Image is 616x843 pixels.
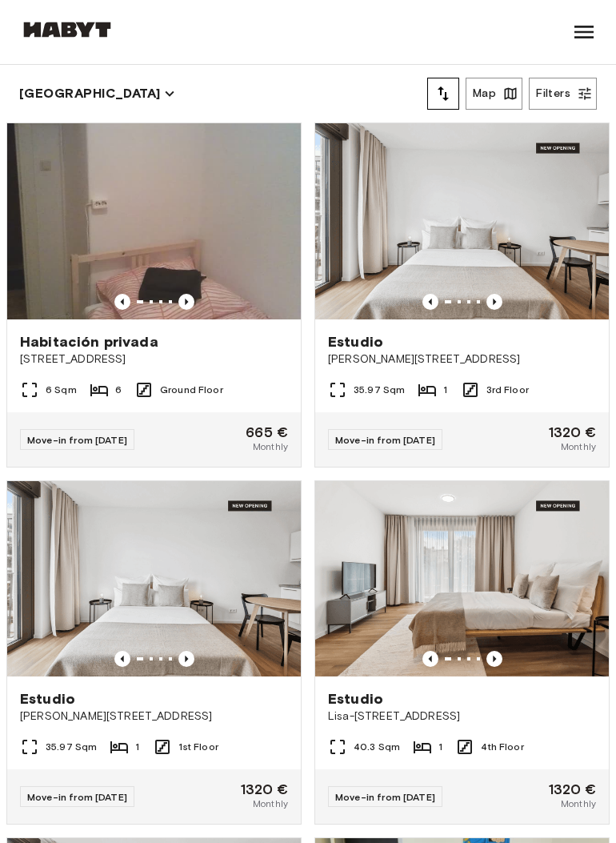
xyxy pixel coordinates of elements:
button: Map [466,78,522,110]
span: Move-in from [DATE] [27,791,127,803]
span: 1 [135,740,139,754]
a: Marketing picture of unit DE-01-490-309-001Previous imagePrevious imageEstudio[PERSON_NAME][STREE... [314,122,610,468]
button: Filters [529,78,597,110]
span: 1320 € [549,782,596,797]
img: Habyt [19,22,115,38]
a: Marketing picture of unit DE-01-491-404-001Previous imagePrevious imageEstudioLisa-[STREET_ADDRES... [314,480,610,825]
span: Monthly [253,440,288,454]
button: tune [427,78,459,110]
a: Marketing picture of unit DE-01-029-01MPrevious imagePrevious imageHabitación privada[STREET_ADDR... [6,122,302,468]
span: 6 [115,383,122,397]
span: 35.97 Sqm [46,740,97,754]
img: Marketing picture of unit DE-01-029-01M [7,123,301,319]
button: Previous image [486,651,502,667]
img: Marketing picture of unit DE-01-490-109-001 [7,481,301,677]
span: Monthly [561,440,596,454]
span: 35.97 Sqm [354,383,405,397]
span: [STREET_ADDRESS] [20,351,288,367]
span: Move-in from [DATE] [335,791,435,803]
span: 4th Floor [481,740,523,754]
span: 40.3 Sqm [354,740,400,754]
span: 6 Sqm [46,383,77,397]
button: Previous image [178,294,194,310]
a: Marketing picture of unit DE-01-490-109-001Previous imagePrevious imageEstudio[PERSON_NAME][STREE... [6,480,302,825]
span: 3rd Floor [486,383,529,397]
span: 1 [438,740,442,754]
button: Previous image [114,651,130,667]
span: Move-in from [DATE] [27,434,127,446]
span: Monthly [561,797,596,811]
span: [PERSON_NAME][STREET_ADDRESS] [20,709,288,725]
img: Marketing picture of unit DE-01-491-404-001 [315,481,609,677]
button: [GEOGRAPHIC_DATA] [19,82,175,105]
span: Estudio [328,689,383,709]
span: Estudio [20,689,75,709]
button: Previous image [486,294,502,310]
span: Move-in from [DATE] [335,434,435,446]
span: 1 [443,383,447,397]
span: [PERSON_NAME][STREET_ADDRESS] [328,351,596,367]
span: 1320 € [549,425,596,440]
span: 665 € [246,425,288,440]
span: Lisa-[STREET_ADDRESS] [328,709,596,725]
span: 1st Floor [178,740,218,754]
span: 1320 € [241,782,288,797]
img: Marketing picture of unit DE-01-490-309-001 [315,123,609,319]
span: Habitación privada [20,332,158,351]
span: Estudio [328,332,383,351]
button: Previous image [422,294,438,310]
button: Previous image [422,651,438,667]
button: Previous image [114,294,130,310]
span: Monthly [253,797,288,811]
button: Previous image [178,651,194,667]
span: Ground Floor [160,383,223,397]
